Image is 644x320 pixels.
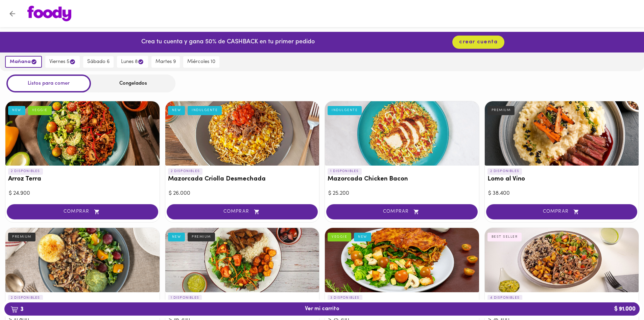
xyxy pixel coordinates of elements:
[169,190,316,197] div: $ 26.000
[83,56,114,68] button: sábado 6
[326,204,478,219] button: COMPRAR
[168,168,203,174] p: 2 DISPONIBLES
[305,306,339,312] span: Ver mi carrito
[28,106,52,115] div: VEGGIE
[156,59,176,65] span: martes 9
[459,39,498,45] span: crear cuenta
[175,209,310,215] span: COMPRAR
[121,59,144,65] span: lunes 8
[188,106,222,115] div: INDULGENTE
[5,101,160,166] div: Arroz Terra
[10,59,37,65] span: mañana
[8,233,35,241] div: PREMIUM
[610,302,640,316] b: $ 91.000
[325,228,479,292] div: Musaca Veggie
[15,209,150,215] span: COMPRAR
[354,233,371,241] div: NEW
[117,56,148,68] button: lunes 8
[452,36,504,49] button: crear cuenta
[8,106,25,115] div: NEW
[9,190,156,197] div: $ 24.900
[165,228,319,292] div: Lomo saltado
[168,176,317,183] h3: Mazorcada Criolla Desmechada
[165,101,319,166] div: Mazorcada Criolla Desmechada
[168,233,185,241] div: NEW
[187,59,215,65] span: miércoles 10
[487,168,522,174] p: 2 DISPONIBLES
[4,5,21,22] button: Volver
[5,56,42,68] button: mañana
[6,74,91,92] div: Listos para comer
[328,233,351,241] div: VEGGIE
[487,233,522,241] div: BEST SELLER
[151,56,180,68] button: martes 9
[485,101,639,166] div: Lomo al Vino
[91,74,175,92] div: Congelados
[328,176,476,183] h3: Mazorcada Chicken Bacon
[335,209,469,215] span: COMPRAR
[325,101,479,166] div: Mazorcada Chicken Bacon
[49,59,76,65] span: viernes 5
[168,106,185,115] div: NEW
[45,56,80,68] button: viernes 5
[8,176,157,183] h3: Arroz Terra
[27,6,71,21] img: logo.png
[488,190,636,197] div: $ 38.400
[8,295,43,301] p: 2 DISPONIBLES
[6,305,27,314] b: 3
[328,190,476,197] div: $ 25.200
[87,59,110,65] span: sábado 6
[487,106,515,115] div: PREMIUM
[328,106,362,115] div: INDULGENTE
[487,295,523,301] p: 4 DISPONIBLES
[487,176,636,183] h3: Lomo al Vino
[167,204,318,219] button: COMPRAR
[486,204,638,219] button: COMPRAR
[168,295,202,301] p: 1 DISPONIBLES
[4,302,640,316] button: 3Ver mi carrito$ 91.000
[495,209,629,215] span: COMPRAR
[485,228,639,292] div: Ropa Vieja
[188,233,215,241] div: PREMIUM
[8,168,43,174] p: 2 DISPONIBLES
[7,204,158,219] button: COMPRAR
[10,306,18,313] img: cart.png
[5,228,160,292] div: Bowl de Lechona
[183,56,219,68] button: miércoles 10
[328,168,362,174] p: 1 DISPONIBLES
[328,295,362,301] p: 3 DISPONIBLES
[141,38,315,47] p: Crea tu cuenta y gana 50% de CASHBACK en tu primer pedido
